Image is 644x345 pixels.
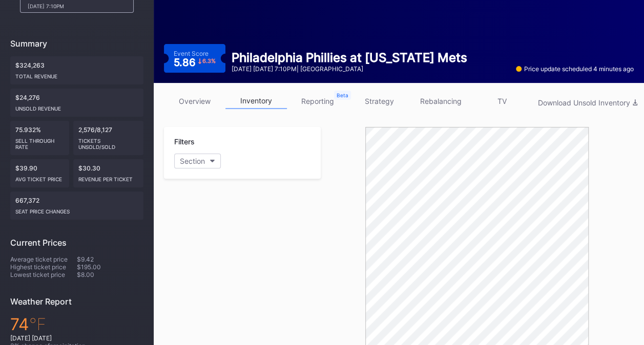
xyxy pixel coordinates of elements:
div: Filters [174,137,310,146]
div: Lowest ticket price [10,271,77,278]
div: $8.00 [77,271,143,278]
button: Download Unsold Inventory [533,96,642,110]
a: reporting [287,93,348,109]
div: 75.932% [10,121,69,155]
div: $39.90 [10,159,69,187]
div: 2,576/8,127 [73,121,143,155]
div: Summary [10,38,143,49]
a: TV [471,93,533,109]
div: $24,276 [10,89,143,117]
div: $30.30 [73,159,143,187]
div: Download Unsold Inventory [538,98,637,107]
a: rebalancing [410,93,471,109]
div: Tickets Unsold/Sold [78,134,138,150]
a: inventory [225,93,287,109]
div: Philadelphia Phillies at [US_STATE] Mets [232,50,467,65]
div: [DATE] [DATE] [10,334,143,342]
div: Avg ticket price [15,172,64,182]
div: 74 [10,314,143,334]
div: $195.00 [77,263,143,271]
div: Highest ticket price [10,263,77,271]
div: Sell Through Rate [15,134,64,150]
button: Section [174,154,221,168]
div: Unsold Revenue [15,101,138,112]
a: overview [164,93,225,109]
div: seat price changes [15,204,138,214]
div: Revenue per ticket [78,172,138,182]
div: $324,263 [10,56,143,84]
div: Event Score [174,50,209,57]
div: 667,372 [10,191,143,220]
span: ℉ [29,314,46,334]
div: Average ticket price [10,255,77,263]
div: Total Revenue [15,69,138,79]
div: Section [180,157,205,165]
div: [DATE] [DATE] 7:10PM | [GEOGRAPHIC_DATA] [232,65,467,73]
div: 5.86 [174,57,216,68]
a: strategy [348,93,410,109]
div: Current Prices [10,238,143,248]
div: Price update scheduled 4 minutes ago [516,65,634,73]
div: [DATE] 7:10PM [28,3,116,9]
div: 6.3 % [202,58,216,64]
div: $9.42 [77,255,143,263]
div: Weather Report [10,296,143,307]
